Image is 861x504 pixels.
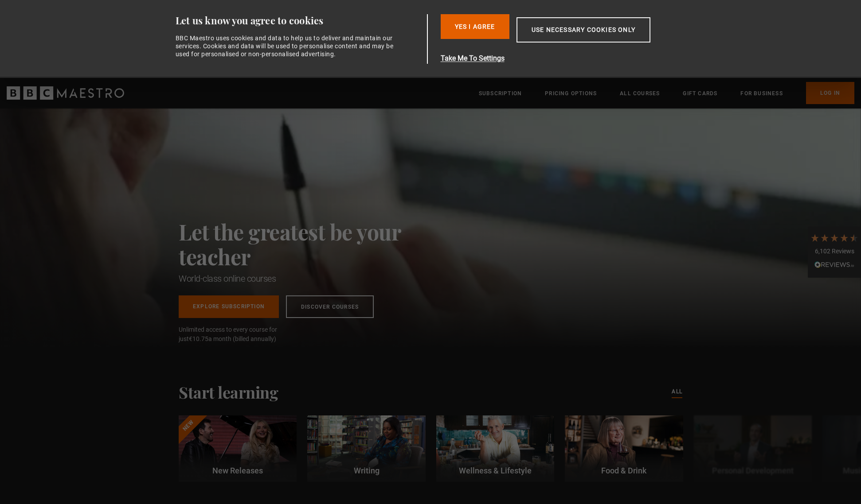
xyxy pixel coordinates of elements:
[672,387,682,397] a: All
[683,89,717,98] a: Gift Cards
[810,260,859,271] div: Read All Reviews
[179,383,278,401] h2: Start learning
[441,53,693,64] button: Take Me To Settings
[565,465,683,477] p: Food & Drink
[189,335,208,342] span: €10.75
[286,295,374,318] a: Discover Courses
[179,465,297,477] p: New Releases
[694,465,812,477] p: Personal Development
[694,415,812,482] a: Personal Development
[179,219,440,269] h2: Let the greatest be your teacher
[179,415,297,482] a: New New Releases
[545,89,597,98] a: Pricing Options
[179,272,440,285] h1: World-class online courses
[479,82,854,104] nav: Primary
[436,415,554,482] a: Wellness & Lifestyle
[441,14,509,39] button: Yes I Agree
[517,17,650,43] button: Use necessary cookies only
[436,465,554,477] p: Wellness & Lifestyle
[307,465,425,477] p: Writing
[814,261,854,268] img: REVIEWS.io
[179,325,298,344] span: Unlimited access to every course for just a month (billed annually)
[808,226,861,278] div: 6,102 ReviewsRead All Reviews
[176,14,424,27] div: Let us know you agree to cookies
[307,415,425,482] a: Writing
[7,86,124,100] svg: BBC Maestro
[620,89,660,98] a: All Courses
[479,89,522,98] a: Subscription
[565,415,683,482] a: Food & Drink
[176,34,399,58] div: BBC Maestro uses cookies and data to help us to deliver and maintain our services. Cookies and da...
[179,295,279,318] a: Explore Subscription
[740,89,783,98] a: For business
[806,82,854,104] a: Log In
[810,247,859,256] div: 6,102 Reviews
[810,233,859,243] div: 4.7 Stars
